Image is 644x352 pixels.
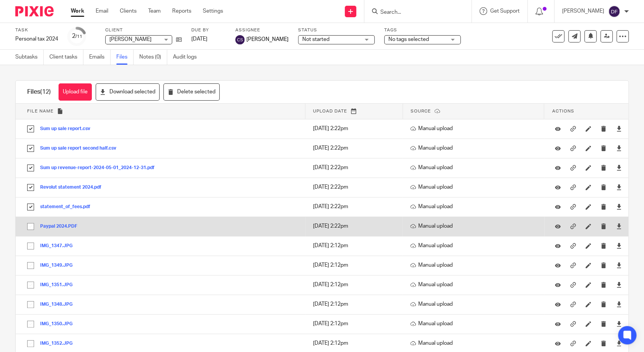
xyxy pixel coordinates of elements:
[313,203,399,210] p: [DATE] 2:22pm
[313,320,399,328] p: [DATE] 2:12pm
[40,89,51,95] span: (12)
[313,261,399,269] p: [DATE] 2:12pm
[96,83,160,101] button: Download selected
[96,7,108,15] a: Email
[23,297,38,312] input: Select
[608,5,620,18] img: svg%3E
[616,320,622,328] a: Download
[23,317,38,331] input: Select
[298,27,375,33] label: Status
[191,27,226,33] label: Due by
[116,50,134,65] a: Files
[23,180,38,195] input: Select
[15,27,58,33] label: Task
[40,321,78,327] button: IMG_1350.JPG
[490,8,520,14] span: Get Support
[40,263,78,268] button: IMG_1349.JPG
[616,242,622,249] a: Download
[313,300,399,308] p: [DATE] 2:12pm
[59,83,92,101] button: Upload file
[410,222,540,230] p: Manual upload
[388,37,429,42] span: No tags selected
[410,242,540,249] p: Manual upload
[23,258,38,273] input: Select
[75,34,82,39] small: /11
[71,7,84,15] a: Work
[40,165,160,171] button: Sum up revenue-report-2024-05-01_2024-12-31.pdf
[410,281,540,288] p: Manual upload
[410,300,540,308] p: Manual upload
[148,7,161,15] a: Team
[410,320,540,328] p: Manual upload
[27,88,51,96] h1: Files
[23,141,38,156] input: Select
[139,50,167,65] a: Notes (0)
[616,125,622,132] a: Download
[313,125,399,132] p: [DATE] 2:22pm
[163,83,220,101] button: Delete selected
[40,224,83,229] button: Paypal 2024.PDF
[40,302,78,307] button: IMG_1348.JPG
[40,185,107,190] button: Revolut statement 2024.pdf
[410,164,540,171] p: Manual upload
[313,222,399,230] p: [DATE] 2:22pm
[40,126,96,132] button: Sum up sale report.csv
[384,27,461,33] label: Tags
[109,37,152,42] span: [PERSON_NAME]
[616,281,622,288] a: Download
[616,144,622,152] a: Download
[410,183,540,191] p: Manual upload
[616,164,622,171] a: Download
[23,278,38,292] input: Select
[313,183,399,191] p: [DATE] 2:22pm
[616,183,622,191] a: Download
[302,37,329,42] span: Not started
[411,109,431,113] span: Source
[89,50,111,65] a: Emails
[173,50,202,65] a: Audit logs
[313,339,399,347] p: [DATE] 2:12pm
[15,6,54,16] img: Pixie
[410,339,540,347] p: Manual upload
[105,27,182,33] label: Client
[40,146,122,151] button: Sum up sale report second half.csv
[23,122,38,136] input: Select
[246,36,289,43] span: [PERSON_NAME]
[49,50,83,65] a: Client tasks
[410,144,540,152] p: Manual upload
[15,35,58,43] div: Personal tax 2024
[23,161,38,175] input: Select
[410,203,540,210] p: Manual upload
[27,109,54,113] span: File name
[72,32,82,41] div: 2
[616,222,622,230] a: Download
[23,239,38,253] input: Select
[616,300,622,308] a: Download
[23,219,38,234] input: Select
[313,109,347,113] span: Upload date
[172,7,191,15] a: Reports
[120,7,137,15] a: Clients
[313,164,399,171] p: [DATE] 2:22pm
[23,200,38,214] input: Select
[410,261,540,269] p: Manual upload
[562,7,604,15] p: [PERSON_NAME]
[235,27,289,33] label: Assignee
[40,243,78,249] button: IMG_1347.JPG
[40,341,78,346] button: IMG_1352.JPG
[380,9,448,16] input: Search
[313,281,399,288] p: [DATE] 2:12pm
[616,203,622,210] a: Download
[203,7,223,15] a: Settings
[410,125,540,132] p: Manual upload
[40,282,78,288] button: IMG_1351.JPG
[191,36,207,42] span: [DATE]
[616,261,622,269] a: Download
[616,339,622,347] a: Download
[235,35,245,44] img: svg%3E
[15,50,44,65] a: Subtasks
[313,144,399,152] p: [DATE] 2:22pm
[552,109,574,113] span: Actions
[23,336,38,351] input: Select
